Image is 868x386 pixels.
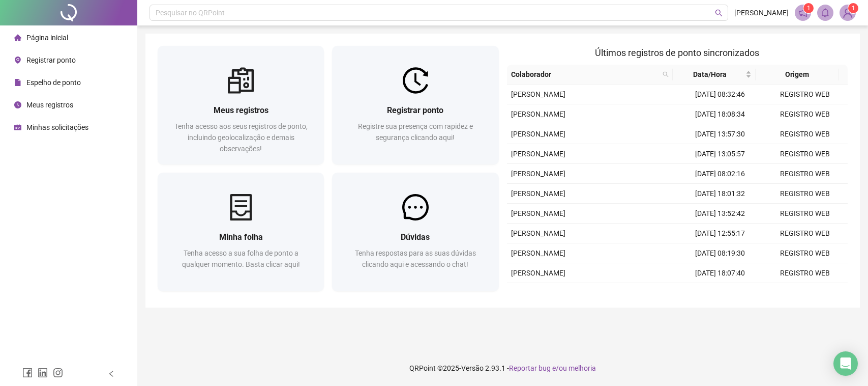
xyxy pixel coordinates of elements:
span: Página inicial [26,34,68,42]
span: [PERSON_NAME] [511,269,565,277]
span: Tenha acesso a sua folha de ponto a qualquer momento. Basta clicar aqui! [182,249,300,268]
td: REGISTRO WEB [762,243,848,263]
span: [PERSON_NAME] [511,130,565,138]
span: [PERSON_NAME] [734,7,789,18]
td: [DATE] 08:02:16 [677,164,763,184]
span: Reportar bug e/ou melhoria [509,364,596,372]
td: REGISTRO WEB [762,124,848,144]
td: [DATE] 13:52:42 [677,204,763,224]
span: Colaborador [511,69,659,80]
sup: Atualize o seu contato no menu Meus Dados [848,3,858,13]
td: [DATE] 18:07:40 [677,263,763,283]
span: facebook [22,368,33,378]
td: REGISTRO WEB [762,224,848,243]
span: 1 [852,5,855,12]
span: Tenha acesso aos seus registros de ponto, incluindo geolocalização e demais observações! [174,122,308,153]
span: search [663,71,669,77]
th: Origem [756,65,839,85]
td: REGISTRO WEB [762,144,848,164]
span: search [715,9,723,17]
span: [PERSON_NAME] [511,150,565,158]
span: environment [14,57,21,64]
td: REGISTRO WEB [762,164,848,184]
span: Registre sua presença com rapidez e segurança clicando aqui! [358,122,473,142]
span: Registrar ponto [387,105,443,115]
span: Data/Hora [677,69,743,80]
span: [PERSON_NAME] [511,110,565,118]
span: Meus registros [26,101,73,109]
span: [PERSON_NAME] [511,189,565,198]
span: [PERSON_NAME] [511,90,565,98]
td: REGISTRO WEB [762,283,848,303]
span: [PERSON_NAME] [511,209,565,217]
td: [DATE] 13:57:30 [677,124,763,144]
td: REGISTRO WEB [762,184,848,204]
span: Espelho de ponto [26,78,81,87]
td: [DATE] 08:32:46 [677,85,763,104]
a: Minha folhaTenha acesso a sua folha de ponto a qualquer momento. Basta clicar aqui! [158,173,324,291]
span: [PERSON_NAME] [511,249,565,257]
span: bell [821,8,830,17]
footer: QRPoint © 2025 - 2.93.1 - [137,350,868,386]
span: schedule [14,124,21,131]
span: [PERSON_NAME] [511,229,565,237]
span: linkedin [38,368,48,378]
span: Minha folha [219,232,263,242]
td: [DATE] 14:01:07 [677,283,763,303]
span: Meus registros [214,105,268,115]
span: Tenha respostas para as suas dúvidas clicando aqui e acessando o chat! [355,249,476,268]
td: REGISTRO WEB [762,204,848,224]
span: search [661,67,671,82]
span: file [14,79,21,86]
td: [DATE] 12:55:17 [677,224,763,243]
span: Dúvidas [401,232,430,242]
td: [DATE] 18:01:32 [677,184,763,204]
td: [DATE] 13:05:57 [677,144,763,164]
a: Registrar pontoRegistre sua presença com rapidez e segurança clicando aqui! [332,46,498,164]
a: Meus registrosTenha acesso aos seus registros de ponto, incluindo geolocalização e demais observa... [158,46,324,164]
img: 84182 [840,5,855,20]
th: Data/Hora [673,65,756,85]
span: clock-circle [14,101,21,108]
div: Open Intercom Messenger [833,351,858,376]
td: [DATE] 18:08:34 [677,104,763,124]
span: home [14,34,21,41]
span: notification [798,8,807,17]
td: [DATE] 08:19:30 [677,243,763,263]
span: Últimos registros de ponto sincronizados [595,47,759,58]
a: DúvidasTenha respostas para as suas dúvidas clicando aqui e acessando o chat! [332,173,498,291]
span: left [108,370,115,377]
span: instagram [53,368,63,378]
span: [PERSON_NAME] [511,170,565,178]
span: Registrar ponto [26,56,76,64]
sup: 1 [803,3,814,13]
td: REGISTRO WEB [762,85,848,104]
td: REGISTRO WEB [762,263,848,283]
span: Versão [461,364,484,372]
span: 1 [807,5,811,12]
span: Minhas solicitações [26,123,88,131]
td: REGISTRO WEB [762,104,848,124]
